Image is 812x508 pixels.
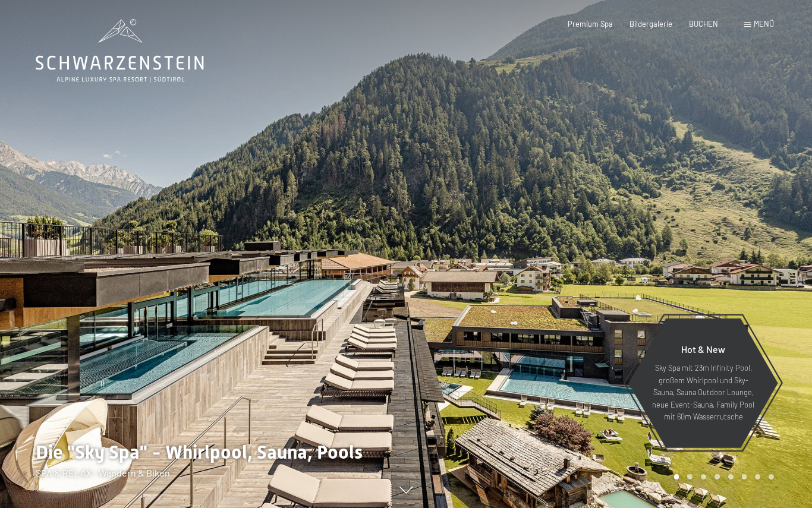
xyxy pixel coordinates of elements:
[674,474,679,479] div: Carousel Page 1 (Current Slide)
[742,474,747,479] div: Carousel Page 6
[628,318,779,449] a: Hot & New Sky Spa mit 23m Infinity Pool, großem Whirlpool und Sky-Sauna, Sauna Outdoor Lounge, ne...
[754,19,774,29] span: Menü
[689,19,718,29] a: BUCHEN
[681,343,725,355] span: Hot & New
[670,474,774,479] div: Carousel Pagination
[687,474,693,479] div: Carousel Page 2
[715,474,720,479] div: Carousel Page 4
[755,474,760,479] div: Carousel Page 7
[701,474,706,479] div: Carousel Page 3
[769,474,774,479] div: Carousel Page 8
[630,19,672,29] a: Bildergalerie
[728,474,734,479] div: Carousel Page 5
[568,19,613,29] a: Premium Spa
[652,362,755,422] p: Sky Spa mit 23m Infinity Pool, großem Whirlpool und Sky-Sauna, Sauna Outdoor Lounge, neue Event-S...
